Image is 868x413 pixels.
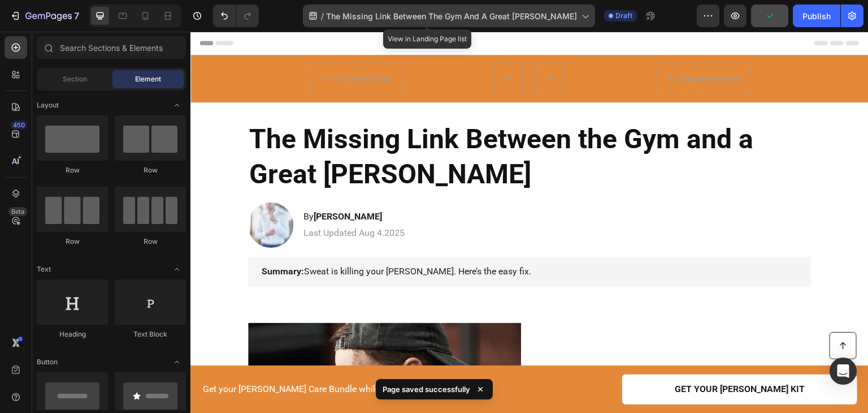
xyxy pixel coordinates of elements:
div: Row [115,165,186,175]
p: Last Updated Aug 4.2025 [113,196,214,208]
div: Row [37,236,108,247]
span: Draft [615,11,632,21]
input: Search Sections & Elements [37,36,186,59]
span: Toggle open [168,353,186,371]
p: 7 [74,9,79,23]
strong: [PERSON_NAME] [123,179,192,190]
strong: The Missing Link Between the Gym and a Great [PERSON_NAME] [59,91,563,158]
a: GET YOUR [PERSON_NAME] KIT [432,343,667,373]
span: Button [37,357,58,367]
div: Drop element here [489,42,549,51]
h2: By [112,178,215,192]
strong: Summary: [71,234,114,245]
p: GET YOUR [PERSON_NAME] KIT [484,352,614,364]
p: Sweat is killing your [PERSON_NAME]. Here’s the easy fix. [71,234,607,246]
div: Open Intercom Messenger [830,358,857,385]
img: gempages_578014683148059589-3ebb67e4-f68c-459e-9ac2-4a7af95a3b04.jpg [58,171,103,216]
div: Heading [37,329,108,339]
span: Text [37,264,51,274]
div: 450 [11,121,27,130]
span: / [321,10,324,22]
div: Beta [8,207,27,216]
span: Section [63,74,87,84]
div: Publish [802,10,831,22]
div: Row [115,236,186,247]
div: Row [37,165,108,175]
div: Drop element here [142,42,202,51]
p: Page saved successfully [383,384,470,395]
span: Toggle open [168,96,186,114]
iframe: Design area [190,32,868,413]
div: Text Block [115,329,186,339]
span: Toggle open [168,260,186,278]
button: Publish [793,5,840,27]
span: Layout [37,100,59,110]
div: Undo/Redo [213,5,259,27]
span: Element [135,74,161,84]
button: 7 [5,5,84,27]
span: The Missing Link Between The Gym And A Great [PERSON_NAME] [326,10,577,22]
